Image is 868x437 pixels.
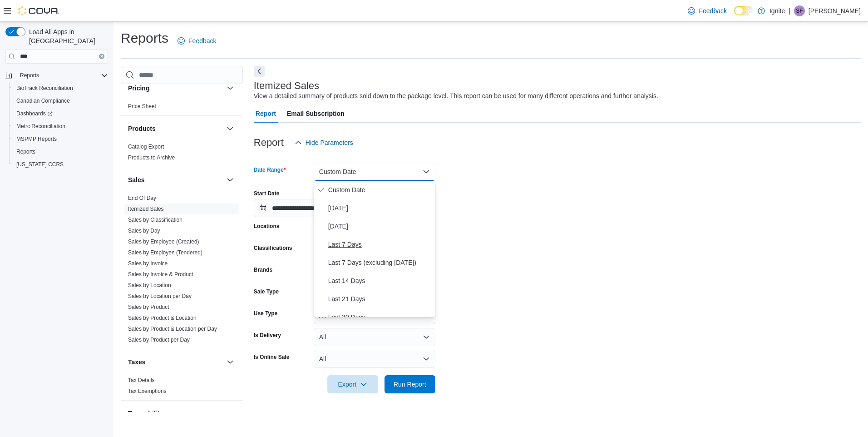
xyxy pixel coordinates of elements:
[128,409,163,418] h3: Traceability
[13,121,108,132] span: Metrc Reconciliation
[128,103,156,110] span: Price Sheet
[394,380,426,389] span: Run Report
[734,6,753,15] input: Dark Mode
[128,293,192,299] a: Sales by Location per Day
[128,358,223,367] button: Taxes
[128,217,182,223] a: Sales by Classification
[254,353,290,361] label: Is Online Sale
[254,166,286,174] label: Date Range
[5,65,108,194] nav: Complex example
[128,249,202,256] a: Sales by Employee (Tendered)
[794,5,805,16] div: Scott Fleming
[16,110,53,117] span: Dashboards
[18,6,59,15] img: Cova
[225,123,236,134] button: Products
[254,137,284,148] h3: Report
[314,163,435,181] button: Custom Date
[128,336,190,343] span: Sales by Product per Day
[328,275,432,286] span: Last 14 Days
[256,104,276,123] span: Report
[128,143,164,150] span: Catalog Export
[121,29,168,47] h1: Reports
[188,36,216,45] span: Feedback
[128,238,199,245] a: Sales by Employee (Created)
[13,134,108,144] span: MSPMP Reports
[128,124,156,133] h3: Products
[684,2,730,20] a: Feedback
[13,95,74,106] a: Canadian Compliance
[128,377,155,384] span: Tax Details
[699,6,726,15] span: Feedback
[128,238,199,245] span: Sales by Employee (Created)
[328,293,432,304] span: Last 21 Days
[254,288,279,295] label: Sale Type
[128,293,192,300] span: Sales by Location per Day
[16,148,35,155] span: Reports
[128,175,145,184] h3: Sales
[128,271,193,278] a: Sales by Invoice & Product
[13,159,108,170] span: Washington CCRS
[25,27,108,45] span: Load All Apps in [GEOGRAPHIC_DATA]
[225,174,236,185] button: Sales
[128,282,171,288] a: Sales by Location
[128,326,217,332] a: Sales by Product & Location per Day
[9,133,112,145] button: MSPMP Reports
[328,239,432,250] span: Last 7 Days
[13,108,56,119] a: Dashboards
[16,84,73,92] span: BioTrack Reconciliation
[328,312,432,323] span: Last 30 Days
[121,375,243,400] div: Taxes
[314,350,435,368] button: All
[128,377,155,383] a: Tax Details
[128,325,217,333] span: Sales by Product & Location per Day
[328,184,432,195] span: Custom Date
[174,32,220,50] a: Feedback
[121,141,243,167] div: Products
[20,72,39,79] span: Reports
[2,69,112,82] button: Reports
[254,244,292,252] label: Classifications
[128,337,190,343] a: Sales by Product per Day
[9,107,112,120] a: Dashboards
[254,266,272,273] label: Brands
[128,387,167,395] span: Tax Exemptions
[128,154,175,161] span: Products to Archive
[254,310,277,317] label: Use Type
[16,135,57,143] span: MSPMP Reports
[328,203,432,214] span: [DATE]
[225,408,236,419] button: Traceability
[16,70,108,81] span: Reports
[254,80,319,91] h3: Itemized Sales
[9,158,112,171] button: [US_STATE] CCRS
[128,206,164,212] a: Itemized Sales
[254,66,265,77] button: Next
[128,249,202,256] span: Sales by Employee (Tendered)
[225,357,236,367] button: Taxes
[13,83,108,94] span: BioTrack Reconciliation
[291,134,357,152] button: Hide Parameters
[254,223,280,230] label: Locations
[128,303,169,311] span: Sales by Product
[13,146,39,157] a: Reports
[254,332,281,339] label: Is Delivery
[327,375,378,393] button: Export
[128,314,197,322] span: Sales by Product & Location
[254,91,658,101] div: View a detailed summary of products sold down to the package level. This report can be used for m...
[128,124,223,133] button: Products
[328,257,432,268] span: Last 7 Days (excluding [DATE])
[314,181,435,317] div: Select listbox
[254,190,280,197] label: Start Date
[789,5,790,16] p: |
[385,375,435,393] button: Run Report
[128,282,171,289] span: Sales by Location
[121,193,243,349] div: Sales
[9,94,112,107] button: Canadian Compliance
[13,146,108,157] span: Reports
[13,108,108,119] span: Dashboards
[128,358,146,367] h3: Taxes
[128,315,197,321] a: Sales by Product & Location
[128,144,164,150] a: Catalog Export
[13,121,69,132] a: Metrc Reconciliation
[13,83,77,94] a: BioTrack Reconciliation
